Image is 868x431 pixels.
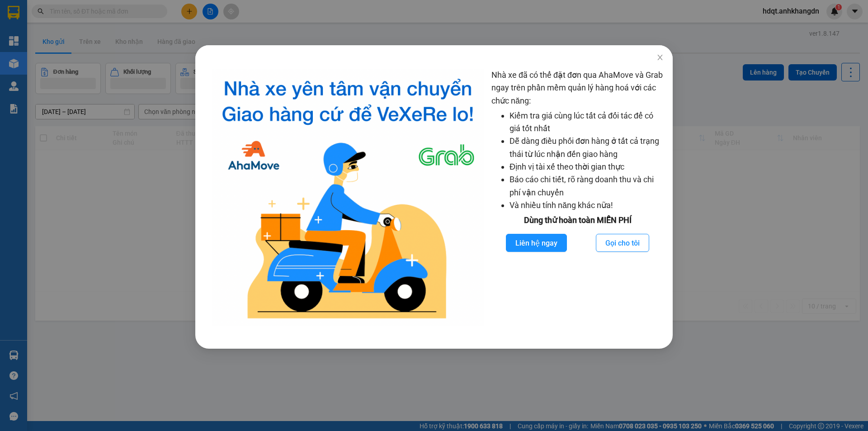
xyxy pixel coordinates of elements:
div: Dùng thử hoàn toàn MIỄN PHÍ [491,214,664,227]
li: Và nhiều tính năng khác nữa! [509,199,664,212]
button: Close [647,45,673,71]
li: Báo cáo chi tiết, rõ ràng doanh thu và chi phí vận chuyển [509,173,664,199]
span: Liên hệ ngay [515,237,557,249]
button: Gọi cho tôi [596,234,649,252]
span: Gọi cho tôi [605,237,640,249]
img: logo [212,69,484,326]
button: Liên hệ ngay [506,234,567,252]
span: close [656,54,664,61]
div: Nhà xe đã có thể đặt đơn qua AhaMove và Grab ngay trên phần mềm quản lý hàng hoá với các chức năng: [491,69,664,326]
li: Định vị tài xế theo thời gian thực [509,161,664,173]
li: Kiểm tra giá cùng lúc tất cả đối tác để có giá tốt nhất [509,109,664,135]
li: Dễ dàng điều phối đơn hàng ở tất cả trạng thái từ lúc nhận đến giao hàng [509,135,664,161]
